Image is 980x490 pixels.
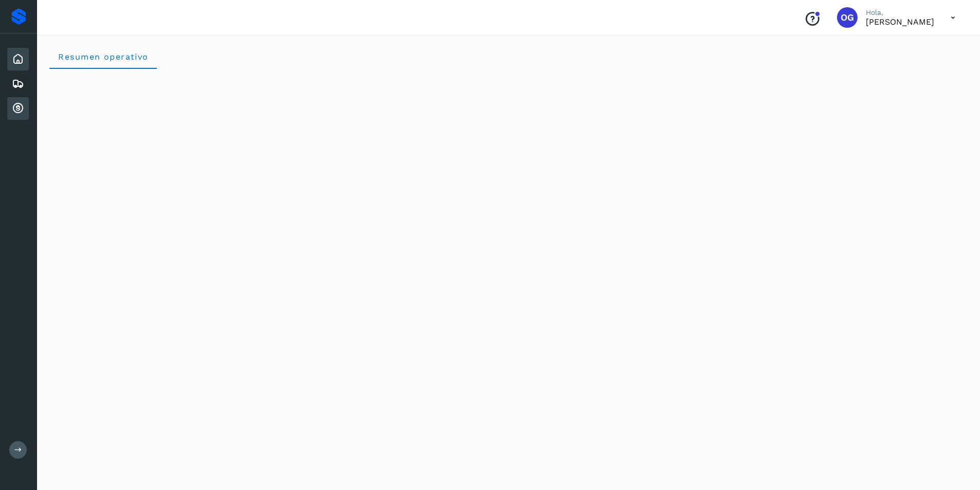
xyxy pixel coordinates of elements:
span: Resumen operativo [58,52,149,62]
div: Cuentas por cobrar [7,97,29,120]
p: OSCAR GUZMAN LOPEZ [866,17,934,27]
p: Hola, [866,8,934,17]
div: Embarques [7,72,29,95]
div: Inicio [7,48,29,70]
